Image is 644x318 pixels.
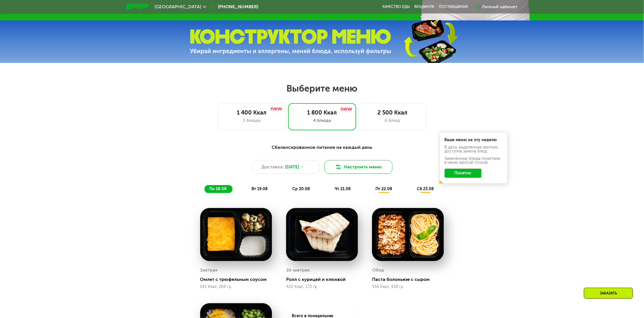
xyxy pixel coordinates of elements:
button: Понятно [445,169,482,178]
div: поставщикам [439,5,468,9]
span: вт 19.08 [252,186,268,191]
a: Вендинги [415,5,434,9]
span: ср 20.08 [292,186,310,191]
span: чт 21.08 [335,186,351,191]
div: 1 800 Ккал [294,109,350,116]
div: 556 Ккал, 418 гр [372,285,444,289]
div: Сбалансированное питание на каждый день [154,144,490,151]
span: Доставка: [261,164,284,170]
div: 4 блюда [294,117,350,124]
span: сб 23.08 [417,186,434,191]
div: Заменённые блюда пометили в меню жёлтой точкой. [445,157,502,165]
span: [GEOGRAPHIC_DATA] [155,5,201,9]
div: Заказать [584,288,633,299]
span: пн 18.08 [210,186,227,191]
a: [PHONE_NUMBER] [209,3,259,10]
div: Паста болоньезе с сыром [372,277,448,282]
div: 2й завтрак [286,266,310,274]
div: 422 Ккал, 172 гр [286,285,358,289]
div: Ваше меню на эту неделю [445,138,502,142]
div: Обед [372,266,384,274]
button: Настроить меню [324,160,392,174]
div: Личный кабинет [482,3,518,10]
div: 3 блюда [224,117,280,124]
div: Ролл с курицей и клюквой [286,277,362,282]
h2: Выберите меню [18,83,626,94]
span: пт 22.08 [375,186,392,191]
div: Омлет с трюфельным соусом [200,277,276,282]
div: 2 500 Ккал [364,109,421,116]
div: Завтрак [200,266,218,274]
span: [DATE] [285,164,299,170]
a: Качество еды [383,5,410,9]
div: 1 400 Ккал [224,109,280,116]
div: 241 Ккал, 264 гр [200,285,272,289]
div: 6 блюд [364,117,421,124]
div: В даты, выделенные желтым, доступна замена блюд. [445,145,502,153]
